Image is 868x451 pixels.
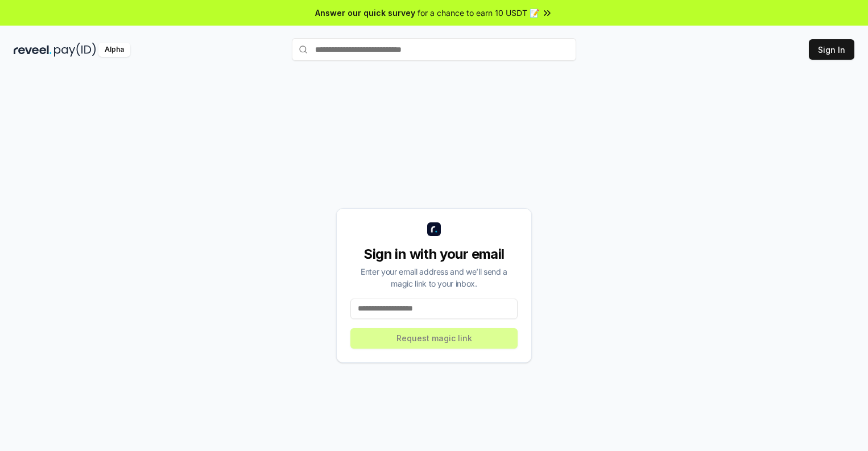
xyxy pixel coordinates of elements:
[14,43,52,57] img: reveel_dark
[350,266,518,289] div: Enter your email address and we’ll send a magic link to your inbox.
[809,39,854,60] button: Sign In
[315,7,415,19] span: Answer our quick survey
[350,245,518,263] div: Sign in with your email
[427,222,441,236] img: logo_small
[98,43,130,57] div: Alpha
[54,43,96,57] img: pay_id
[418,7,539,19] span: for a chance to earn 10 USDT 📝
